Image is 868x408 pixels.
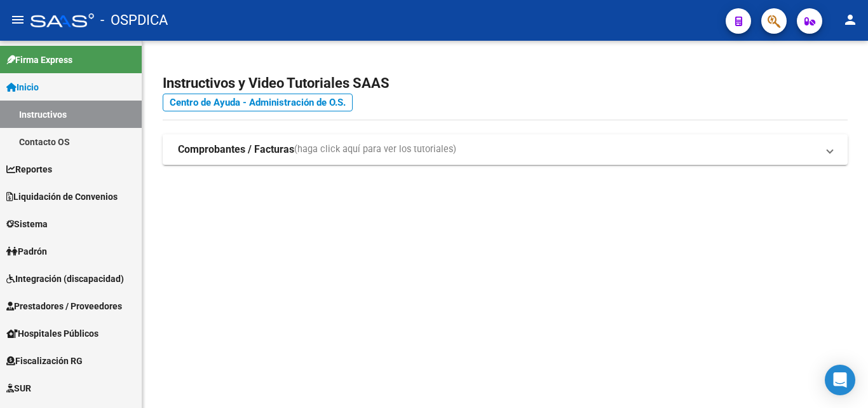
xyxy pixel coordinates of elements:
[178,143,294,157] strong: Comprobantes / Facturas
[10,12,25,27] mat-icon: menu
[843,12,858,27] mat-icon: person
[100,6,168,34] span: - OSPDICA
[6,299,122,313] span: Prestadores / Proveedores
[6,381,31,395] span: SUR
[6,162,52,176] span: Reportes
[6,327,98,341] span: Hospitales Públicos
[6,190,118,204] span: Liquidación de Convenios
[6,354,83,368] span: Fiscalización RG
[6,217,48,231] span: Sistema
[163,134,848,165] mat-expansion-panel-header: Comprobantes / Facturas(haga click aquí para ver los tutoriales)
[6,53,72,67] span: Firma Express
[6,272,124,286] span: Integración (discapacidad)
[825,365,855,395] div: Open Intercom Messenger
[6,80,39,94] span: Inicio
[6,244,47,258] span: Padrón
[294,143,456,157] span: (haga click aquí para ver los tutoriales)
[163,71,848,95] h2: Instructivos y Video Tutoriales SAAS
[163,94,353,111] a: Centro de Ayuda - Administración de O.S.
